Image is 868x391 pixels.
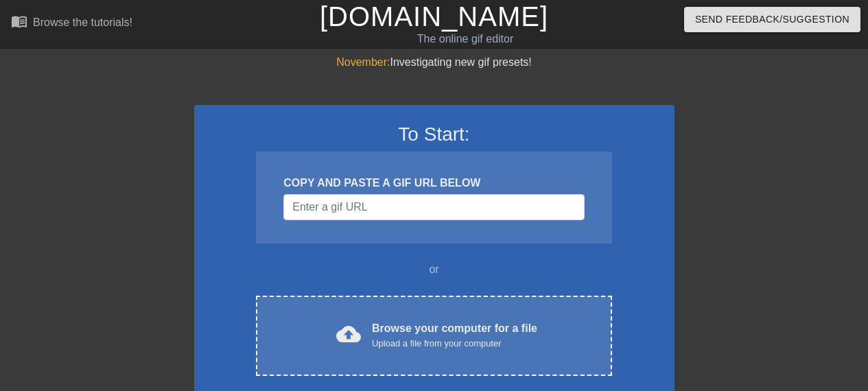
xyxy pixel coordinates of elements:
[336,56,390,68] span: November:
[372,320,537,351] div: Browse your computer for a file
[684,7,860,32] button: Send Feedback/Suggestion
[33,16,132,28] div: Browse the tutorials!
[11,13,27,29] span: menu_book
[283,175,584,191] div: COPY AND PASTE A GIF URL BELOW
[695,11,849,28] span: Send Feedback/Suggestion
[212,123,657,146] h3: To Start:
[194,54,675,71] div: Investigating new gif presets!
[336,322,361,346] span: cloud_upload
[372,337,537,351] div: Upload a file from your computer
[283,194,584,220] input: Username
[320,1,548,32] a: [DOMAIN_NAME]
[230,261,639,278] div: or
[11,13,132,34] a: Browse the tutorials!
[296,31,635,47] div: The online gif editor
